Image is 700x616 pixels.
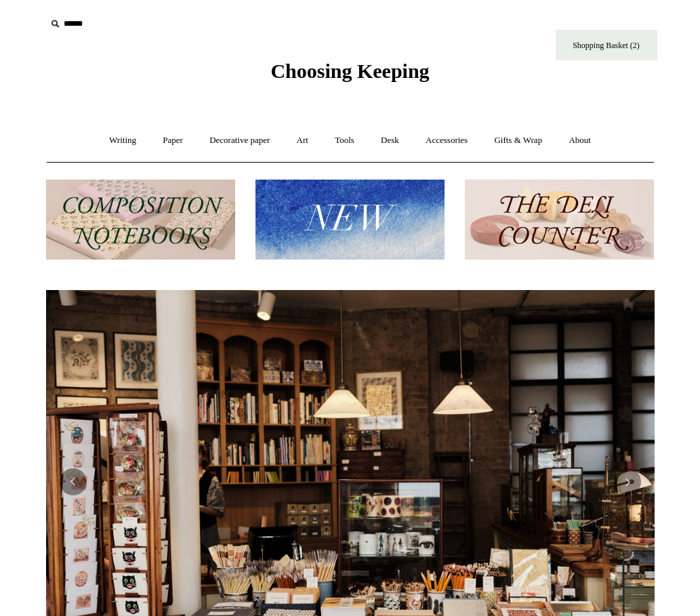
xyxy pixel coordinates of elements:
a: Desk [369,123,411,159]
a: Tools [323,123,367,159]
a: About [556,123,603,159]
a: Gifts & Wrap [482,123,554,159]
img: New.jpg__PID:f73bdf93-380a-4a35-bcfe-7823039498e1 [255,180,445,260]
a: Choosing Keeping [270,70,429,80]
span: Choosing Keeping [270,60,429,82]
img: The Deli Counter [465,180,654,260]
a: Writing [97,123,148,159]
button: Previous [60,468,87,495]
a: Shopping Basket (2) [556,30,657,60]
button: Next [614,468,641,495]
a: Paper [150,123,195,159]
a: Accessories [413,123,480,159]
a: Art [285,123,321,159]
a: Decorative paper [197,123,282,159]
img: 202302 Composition ledgers.jpg__PID:69722ee6-fa44-49dd-a067-31375e5d54ec [46,180,235,260]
